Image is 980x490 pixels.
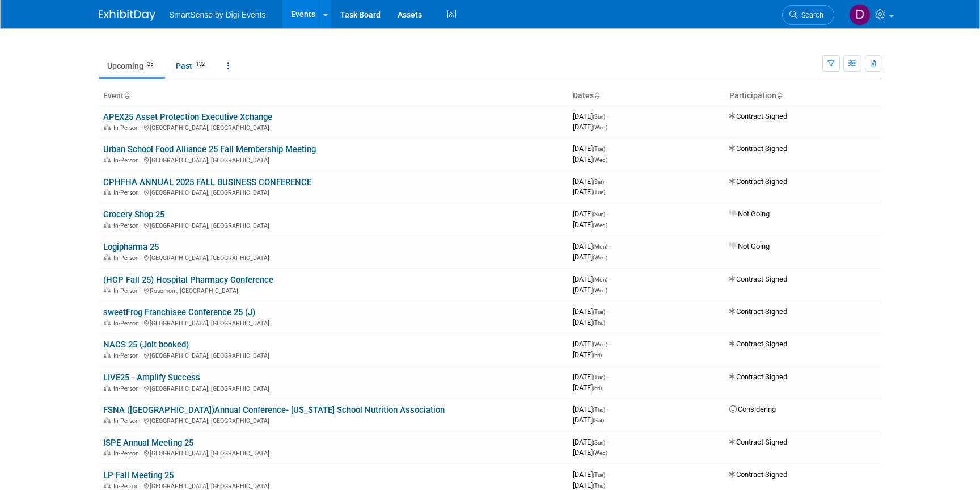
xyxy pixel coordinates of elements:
span: 132 [193,60,208,69]
span: - [607,438,609,446]
span: (Sat) [593,417,604,424]
img: In-Person Event [104,417,111,423]
span: (Sun) [593,439,605,446]
span: - [607,112,609,120]
th: Dates [568,86,725,106]
span: [DATE] [573,350,602,359]
a: Sort by Participation Type [776,91,782,100]
span: Contract Signed [729,372,787,381]
span: (Tue) [593,472,605,478]
span: In-Person [113,124,142,132]
div: [GEOGRAPHIC_DATA], [GEOGRAPHIC_DATA] [103,318,564,327]
span: - [607,405,609,413]
span: In-Person [113,417,142,425]
span: (Fri) [593,352,602,358]
span: - [609,242,611,250]
span: [DATE] [573,340,611,348]
div: [GEOGRAPHIC_DATA], [GEOGRAPHIC_DATA] [103,187,564,196]
a: (HCP Fall 25) Hospital Pharmacy Conference [103,275,273,285]
a: sweetFrog Franchisee Conference 25 (J) [103,307,255,317]
span: (Mon) [593,244,607,250]
span: [DATE] [573,307,609,316]
span: In-Person [113,189,142,196]
span: [DATE] [573,144,609,153]
a: LIVE25 - Amplify Success [103,372,200,383]
span: In-Person [113,222,142,229]
span: (Sun) [593,211,605,217]
span: (Thu) [593,407,605,413]
a: ISPE Annual Meeting 25 [103,438,193,448]
a: NACS 25 (Jolt booked) [103,340,189,350]
span: In-Person [113,450,142,457]
img: In-Person Event [104,254,111,260]
span: [DATE] [573,286,607,294]
span: (Wed) [593,254,607,261]
a: Grocery Shop 25 [103,210,164,220]
div: Rosemont, [GEOGRAPHIC_DATA] [103,286,564,295]
span: In-Person [113,385,142,392]
span: (Thu) [593,320,605,326]
span: [DATE] [573,275,611,283]
span: SmartSense by Digi Events [169,10,265,19]
span: (Sat) [593,179,604,185]
img: In-Person Event [104,287,111,293]
div: [GEOGRAPHIC_DATA], [GEOGRAPHIC_DATA] [103,416,564,425]
img: In-Person Event [104,222,111,228]
th: Event [99,86,568,106]
a: APEX25 Asset Protection Executive Xchange [103,112,272,122]
span: Not Going [729,210,770,218]
span: - [609,340,611,348]
img: In-Person Event [104,450,111,455]
span: - [607,372,609,381]
span: [DATE] [573,438,609,446]
span: - [607,470,609,479]
span: In-Person [113,352,142,359]
span: Contract Signed [729,340,787,348]
span: Contract Signed [729,144,787,153]
span: (Wed) [593,450,607,456]
img: In-Person Event [104,483,111,488]
span: 25 [144,60,157,69]
span: (Thu) [593,483,605,489]
span: (Fri) [593,385,602,391]
span: (Tue) [593,374,605,380]
div: [GEOGRAPHIC_DATA], [GEOGRAPHIC_DATA] [103,481,564,490]
img: In-Person Event [104,124,111,130]
a: Upcoming25 [99,55,165,77]
img: ExhibitDay [99,10,155,21]
span: [DATE] [573,253,607,261]
span: [DATE] [573,416,604,424]
span: Contract Signed [729,112,787,120]
span: [DATE] [573,318,605,326]
span: Contract Signed [729,307,787,316]
span: [DATE] [573,177,607,186]
th: Participation [725,86,881,106]
span: Contract Signed [729,470,787,479]
img: In-Person Event [104,385,111,391]
span: [DATE] [573,210,609,218]
span: In-Person [113,254,142,262]
div: [GEOGRAPHIC_DATA], [GEOGRAPHIC_DATA] [103,220,564,229]
span: (Wed) [593,287,607,294]
div: [GEOGRAPHIC_DATA], [GEOGRAPHIC_DATA] [103,155,564,164]
span: [DATE] [573,242,611,250]
span: (Mon) [593,277,607,283]
div: [GEOGRAPHIC_DATA], [GEOGRAPHIC_DATA] [103,253,564,262]
span: [DATE] [573,448,607,457]
span: (Sun) [593,114,605,120]
span: [DATE] [573,112,609,120]
img: In-Person Event [104,320,111,325]
a: LP Fall Meeting 25 [103,470,174,480]
div: [GEOGRAPHIC_DATA], [GEOGRAPHIC_DATA] [103,383,564,392]
span: [DATE] [573,155,607,164]
a: FSNA ([GEOGRAPHIC_DATA])Annual Conference- [US_STATE] School Nutrition Association [103,405,445,415]
span: Search [797,11,823,19]
span: [DATE] [573,481,605,489]
span: - [607,210,609,218]
span: (Wed) [593,341,607,347]
span: (Tue) [593,146,605,152]
span: - [606,177,607,186]
span: [DATE] [573,187,605,196]
span: [DATE] [573,470,609,479]
div: [GEOGRAPHIC_DATA], [GEOGRAPHIC_DATA] [103,448,564,457]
